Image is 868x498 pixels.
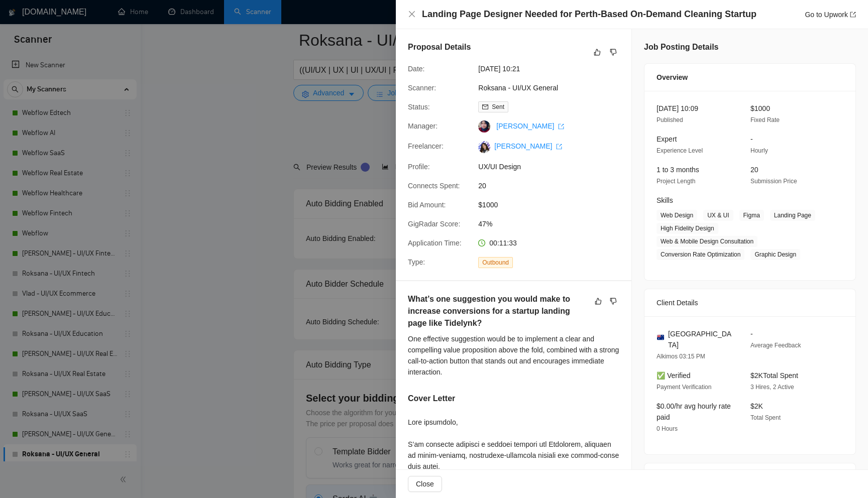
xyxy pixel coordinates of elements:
[657,289,843,316] div: Client Details
[408,142,444,150] span: Freelancer:
[408,220,460,228] span: GigRadar Score:
[657,425,678,432] span: 0 Hours
[408,201,446,209] span: Bid Amount:
[657,371,691,380] span: ✅ Verified
[607,46,619,58] button: dislike
[494,142,562,150] a: [PERSON_NAME] export
[750,135,753,143] span: -
[657,236,757,247] span: Web & Mobile Design Consultation
[750,166,758,174] span: 20
[408,293,588,329] h5: What’s one suggestion you would make to increase conversions for a startup landing page like Tide...
[408,163,430,171] span: Profile:
[750,384,794,391] span: 3 Hires, 2 Active
[556,144,562,150] span: export
[657,178,695,185] span: Project Length
[834,464,858,488] iframe: Intercom live chat
[478,82,629,93] span: Roksana - UI/UX General
[408,65,424,73] span: Date:
[750,414,781,421] span: Total Spent
[478,239,485,246] span: clock-circle
[750,147,768,154] span: Hourly
[750,402,763,410] span: $2K
[750,178,797,185] span: Submission Price
[668,328,734,350] span: [GEOGRAPHIC_DATA]
[496,122,564,130] a: [PERSON_NAME] export
[657,402,731,421] span: $0.00/hr avg hourly rate paid
[657,384,711,391] span: Payment Verification
[657,104,698,112] span: [DATE] 10:09
[478,63,629,74] span: [DATE] 10:21
[489,239,517,247] span: 00:11:33
[591,46,603,58] button: like
[408,41,471,53] h5: Proposal Details
[594,48,601,56] span: like
[492,103,504,110] span: Sent
[592,295,604,307] button: like
[408,333,619,378] div: One effective suggestion would be to implement a clear and compelling value proposition above the...
[657,147,703,154] span: Experience Level
[607,295,619,307] button: dislike
[805,11,856,19] a: Go to Upworkexport
[408,258,425,266] span: Type:
[408,10,416,18] span: close
[657,249,744,260] span: Conversion Rate Optimization
[657,135,677,143] span: Expert
[657,223,718,234] span: High Fidelity Design
[750,371,798,380] span: $2K Total Spent
[657,463,843,490] div: Job Description
[595,297,602,305] span: like
[408,239,462,247] span: Application Time:
[408,84,436,92] span: Scanner:
[657,72,688,83] span: Overview
[478,199,629,210] span: $1000
[739,210,764,221] span: Figma
[750,116,780,123] span: Fixed Rate
[657,353,705,360] span: Alkimos 03:15 PM
[657,210,697,221] span: Web Design
[657,334,664,341] img: 🇦🇺
[478,161,629,172] span: UX/UI Design
[416,478,434,489] span: Close
[657,116,683,123] span: Published
[478,218,629,229] span: 47%
[657,196,673,204] span: Skills
[750,104,770,112] span: $1000
[408,182,460,190] span: Connects Spent:
[610,48,617,56] span: dislike
[408,10,416,19] button: Close
[750,249,800,260] span: Graphic Design
[850,12,856,18] span: export
[408,122,438,130] span: Manager:
[478,180,629,191] span: 20
[657,166,699,174] span: 1 to 3 months
[408,476,442,492] button: Close
[478,257,513,268] span: Outbound
[644,41,718,53] h5: Job Posting Details
[703,210,733,221] span: UX & UI
[558,123,564,130] span: export
[770,210,815,221] span: Landing Page
[478,141,490,153] img: c1TvrDEnT2cRyVJWuaGrBp4vblnH3gAhIHj-0WWF6XgB1-1I-LIFv2h85ylRMVt1qP
[610,297,617,305] span: dislike
[482,104,488,110] span: mail
[408,103,430,111] span: Status:
[750,330,753,338] span: -
[408,393,455,405] h5: Cover Letter
[422,8,756,21] h4: Landing Page Designer Needed for Perth-Based On-Demand Cleaning Startup
[750,342,801,349] span: Average Feedback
